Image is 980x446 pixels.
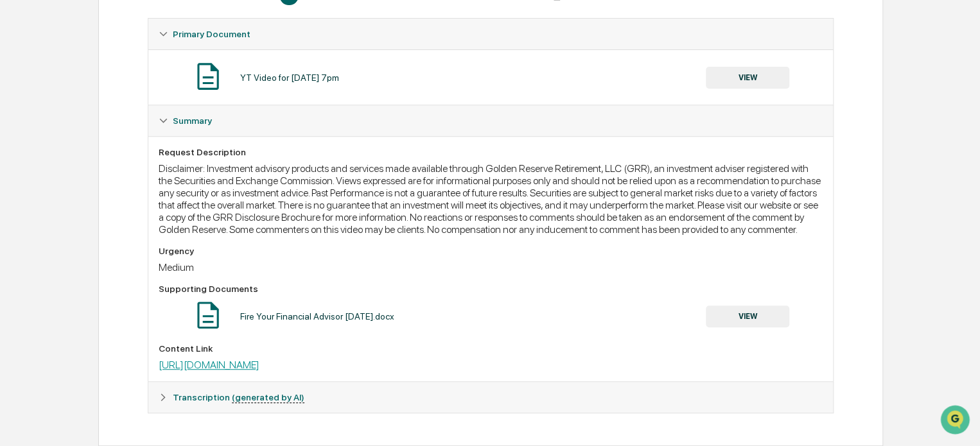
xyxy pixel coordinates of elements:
[13,162,33,182] img: Cameron Burns
[8,222,88,245] a: 🖐️Preclearance
[240,311,394,322] div: Fire Your Financial Advisor [DATE].docx
[232,392,304,403] u: (generated by AI)
[13,142,86,152] div: Past conversations
[148,19,833,49] div: Primary Document
[706,67,789,89] button: VIEW
[939,404,974,438] iframe: Open customer support
[91,282,155,293] a: Powered byPylon
[44,98,211,110] div: Start new chat
[40,174,104,184] span: [PERSON_NAME]
[26,252,81,264] span: Data Lookup
[128,283,155,293] span: Pylon
[148,136,833,381] div: Summary
[13,253,23,263] div: 🔎
[706,305,789,327] button: VIEW
[148,382,833,413] div: Transcription (generated by AI)
[159,246,823,256] div: Urgency
[44,110,162,121] div: We're available if you need us!
[159,147,823,157] div: Request Description
[159,359,259,371] a: [URL][DOMAIN_NAME]
[148,49,833,105] div: Primary Document
[218,101,234,117] button: Start new chat
[13,228,23,239] div: 🖐️
[88,222,164,245] a: 🗄️Attestations
[107,174,111,184] span: •
[159,343,823,354] div: Content Link
[173,392,304,402] span: Transcription
[93,228,103,239] div: 🗄️
[192,299,224,331] img: Document Icon
[8,246,86,270] a: 🔎Data Lookup
[173,116,212,126] span: Summary
[13,26,234,47] p: How can we help?
[159,284,823,294] div: Supporting Documents
[148,105,833,136] div: Summary
[192,60,224,92] img: Document Icon
[173,29,250,39] span: Primary Document
[33,58,212,71] input: Clear
[199,139,234,155] button: See all
[159,261,823,273] div: Medium
[26,175,36,185] img: 1746055101610-c473b297-6a78-478c-a979-82029cc54cd1
[106,227,159,240] span: Attestations
[159,162,823,236] div: Disclaimer: Investment advisory products and services made available through Golden Reserve Retir...
[13,98,36,121] img: 1746055101610-c473b297-6a78-478c-a979-82029cc54cd1
[240,73,339,83] div: YT Video for [DATE] 7pm
[114,174,140,184] span: [DATE]
[26,227,83,240] span: Preclearance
